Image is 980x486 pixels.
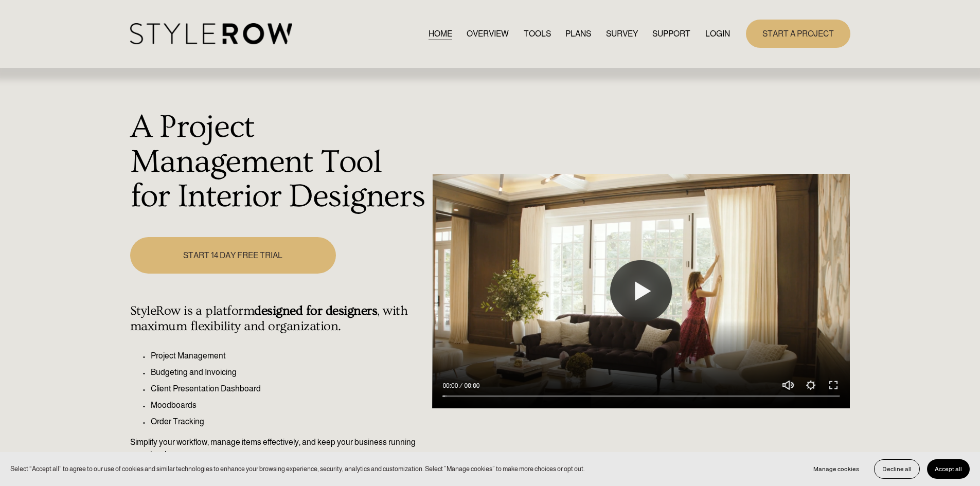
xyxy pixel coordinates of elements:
[652,27,690,41] a: folder dropdown
[927,459,970,479] button: Accept all
[467,27,509,41] a: OVERVIEW
[254,303,377,318] strong: designed for designers
[806,459,867,479] button: Manage cookies
[130,237,336,274] a: START 14 DAY FREE TRIAL
[130,303,427,334] h4: StyleRow is a platform , with maximum flexibility and organization.
[10,464,585,474] p: Select “Accept all” to agree to our use of cookies and similar technologies to enhance your brows...
[524,27,551,41] a: TOOLS
[130,436,427,461] p: Simplify your workflow, manage items effectively, and keep your business running seamlessly.
[151,366,427,379] p: Budgeting and Invoicing
[813,465,859,473] span: Manage cookies
[652,28,690,40] span: SUPPORT
[442,393,840,400] input: Seek
[151,383,427,395] p: Client Presentation Dashboard
[935,465,962,473] span: Accept all
[882,465,912,473] span: Decline all
[151,416,427,428] p: Order Tracking
[130,23,292,44] img: StyleRow
[746,20,850,48] a: START A PROJECT
[442,381,460,391] div: Current time
[429,27,452,41] a: HOME
[606,27,638,41] a: SURVEY
[610,260,672,322] button: Play
[151,350,427,362] p: Project Management
[874,459,920,479] button: Decline all
[460,381,482,391] div: Duration
[151,399,427,411] p: Moodboards
[130,110,427,214] h1: A Project Management Tool for Interior Designers
[705,27,730,41] a: LOGIN
[565,27,591,41] a: PLANS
